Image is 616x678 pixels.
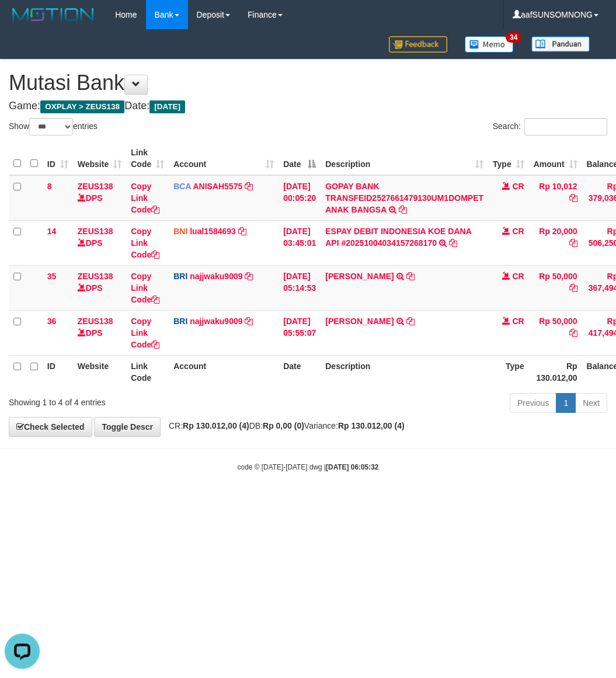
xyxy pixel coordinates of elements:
a: Copy GOPAY BANK TRANSFEID2527661479130UM1DOMPET ANAK BANGSA to clipboard [399,205,407,214]
span: 34 [506,32,521,43]
a: ANISAH5575 [193,182,242,191]
a: lual1584693 [190,227,236,236]
td: [DATE] 03:45:01 [279,220,321,265]
strong: Rp 0,00 (0) [263,421,304,430]
th: Date: activate to sort column descending [279,142,321,175]
a: Copy ENOS RAMBALANG to clipboard [406,317,415,326]
span: OXPLAY > ZEUS138 [40,100,124,113]
th: ID [43,355,73,388]
a: ZEUS138 [78,317,113,326]
input: Search: [524,118,607,135]
strong: Rp 130.012,00 (4) [183,421,249,430]
td: Rp 20,000 [529,220,582,265]
a: Copy Link Code [131,317,159,349]
th: Account [169,355,279,388]
a: [PERSON_NAME] [325,317,394,326]
h1: Mutasi Bank [9,71,607,95]
span: 8 [47,182,52,191]
a: ZEUS138 [78,272,113,281]
a: Copy najjwaku9009 to clipboard [245,272,253,281]
td: Rp 10,012 [529,175,582,221]
th: Type: activate to sort column ascending [488,142,529,175]
span: BCA [173,182,191,191]
th: Link Code [126,355,169,388]
td: Rp 50,000 [529,310,582,355]
h4: Game: Date: [9,100,607,112]
img: MOTION_logo.png [9,6,98,23]
span: CR [512,317,524,326]
a: Copy ESPAY DEBIT INDONESIA KOE DANA API #20251004034157268170 to clipboard [449,238,457,248]
img: Button%20Memo.svg [465,36,514,53]
div: Showing 1 to 4 of 4 entries [9,392,248,408]
span: BNI [173,227,187,236]
a: 34 [456,29,523,59]
td: DPS [73,265,126,310]
th: Date [279,355,321,388]
strong: Rp 130.012,00 (4) [338,421,405,430]
span: 35 [47,272,57,281]
label: Show entries [9,118,98,135]
td: DPS [73,310,126,355]
a: Copy najjwaku9009 to clipboard [245,317,253,326]
a: Copy Rp 10,012 to clipboard [569,193,577,203]
th: Type [488,355,529,388]
a: Copy DANA NENENGHANAYU to clipboard [406,272,415,281]
span: 36 [47,317,57,326]
a: Copy lual1584693 to clipboard [238,227,246,236]
a: Check Selected [9,417,92,437]
img: panduan.png [531,36,590,52]
a: Copy Rp 20,000 to clipboard [569,238,577,248]
a: Copy Link Code [131,182,159,214]
th: Link Code: activate to sort column ascending [126,142,169,175]
a: Copy ANISAH5575 to clipboard [245,182,253,191]
a: Copy Link Code [131,272,159,304]
a: [PERSON_NAME] [325,272,394,281]
a: najjwaku9009 [190,272,242,281]
th: Website [73,355,126,388]
button: Open LiveChat chat widget [5,5,40,40]
a: ZEUS138 [78,227,113,236]
a: ZEUS138 [78,182,113,191]
a: Copy Rp 50,000 to clipboard [569,283,577,293]
span: [DATE] [149,100,185,113]
td: [DATE] 05:55:07 [279,310,321,355]
a: Toggle Descr [94,417,161,437]
th: Rp 130.012,00 [529,355,582,388]
a: Copy Rp 50,000 to clipboard [569,328,577,338]
th: Website: activate to sort column ascending [73,142,126,175]
a: Previous [510,393,556,413]
a: ESPAY DEBIT INDONESIA KOE DANA API #20251004034157268170 [325,227,471,248]
select: Showentries [29,118,73,135]
th: Amount: activate to sort column ascending [529,142,582,175]
label: Search: [493,118,607,135]
td: [DATE] 05:14:53 [279,265,321,310]
span: CR [512,182,524,191]
span: CR [512,272,524,281]
small: code © [DATE]-[DATE] dwg | [238,463,379,471]
span: CR: DB: Variance: [163,421,405,430]
th: ID: activate to sort column ascending [43,142,73,175]
span: CR [512,227,524,236]
td: DPS [73,220,126,265]
strong: [DATE] 06:05:32 [326,463,378,471]
img: Feedback.jpg [389,36,447,53]
td: DPS [73,175,126,221]
th: Account: activate to sort column ascending [169,142,279,175]
th: Description [321,355,488,388]
span: 14 [47,227,57,236]
th: Description: activate to sort column ascending [321,142,488,175]
a: Next [575,393,607,413]
td: [DATE] 00:05:20 [279,175,321,221]
a: Copy Link Code [131,227,159,259]
span: BRI [173,272,187,281]
span: BRI [173,317,187,326]
td: Rp 50,000 [529,265,582,310]
a: najjwaku9009 [190,317,242,326]
a: GOPAY BANK TRANSFEID2527661479130UM1DOMPET ANAK BANGSA [325,182,483,214]
a: 1 [556,393,576,413]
